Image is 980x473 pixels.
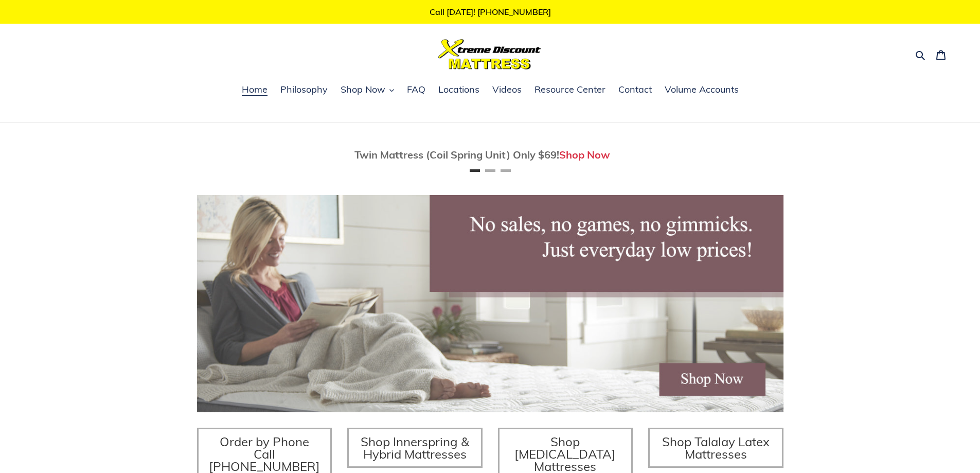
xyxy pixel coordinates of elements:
button: Page 2 [485,169,495,172]
span: Volume Accounts [665,83,739,96]
img: herobannermay2022-1652879215306_1200x.jpg [197,195,783,412]
button: Page 1 [470,169,480,172]
a: Shop Now [559,148,610,161]
a: Locations [433,82,485,98]
a: Resource Center [529,82,611,98]
a: FAQ [402,82,431,98]
a: Home [237,82,273,98]
a: Volume Accounts [660,82,744,98]
span: Resource Center [534,83,605,96]
span: Home [242,83,268,96]
span: Locations [438,83,479,96]
img: Xtreme Discount Mattress [438,39,541,69]
a: Shop Talalay Latex Mattresses [648,428,783,468]
a: Philosophy [275,82,333,98]
span: Shop Now [341,83,385,96]
button: Shop Now [335,82,399,98]
button: Page 3 [501,169,511,172]
span: Shop Innerspring & Hybrid Mattresses [361,434,469,462]
span: FAQ [407,83,425,96]
span: Videos [492,83,522,96]
span: Contact [618,83,652,96]
a: Videos [487,82,527,98]
a: Contact [613,82,657,98]
span: Shop Talalay Latex Mattresses [662,434,770,462]
a: Shop Innerspring & Hybrid Mattresses [347,428,483,468]
span: Philosophy [280,83,328,96]
span: Twin Mattress (Coil Spring Unit) Only $69! [354,148,559,161]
